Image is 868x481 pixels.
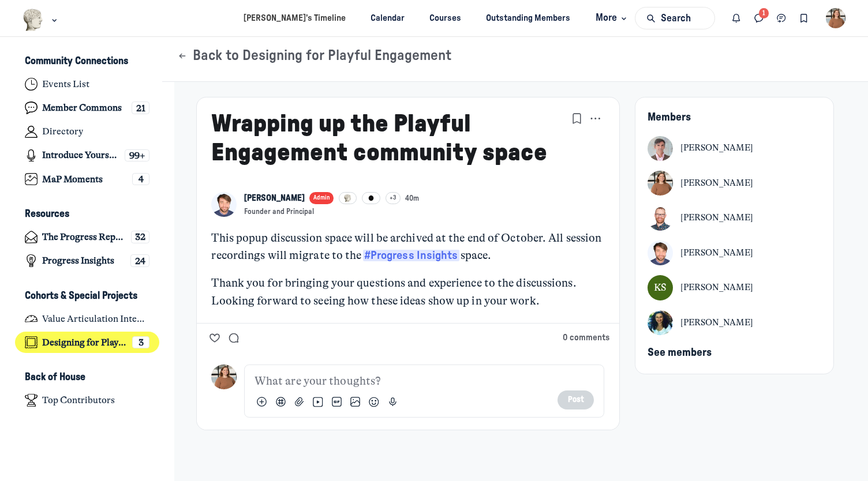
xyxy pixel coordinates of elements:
[313,194,330,203] span: Admin
[15,390,160,411] a: Top Contributors
[132,336,149,349] div: 3
[15,74,160,95] a: Events List
[680,281,753,294] div: [PERSON_NAME]
[42,149,119,161] h4: Introduce Yourself
[234,7,356,29] a: [PERSON_NAME]’s Timeline
[255,394,270,409] button: Open slash commands menu
[42,102,122,114] h4: Member Commons
[131,231,149,243] div: 32
[568,110,585,127] button: Bookmarks
[42,231,126,243] h4: The Progress Report
[405,194,419,204] a: 40m
[15,205,160,224] button: ResourcesCollapse space
[648,136,821,161] a: View Ed Rodley profile
[25,208,69,220] h3: Resources
[680,247,753,260] div: [PERSON_NAME]
[363,250,459,261] span: #Progress Insights
[648,347,712,360] button: See members
[648,310,821,335] a: View Alexandra Pafilis profile
[725,7,748,29] button: Notifications
[25,371,85,384] h3: Back of House
[476,7,581,29] a: Outstanding Members
[23,7,60,32] button: Museums as Progress logo
[648,171,821,196] a: View Aimee Mussman profile
[390,194,396,203] span: +3
[635,7,714,29] button: Search
[348,394,363,409] button: Add image
[42,337,127,348] h4: Designing for Playful Engagement
[42,174,103,185] h4: MaP Moments
[15,368,160,388] button: Back of HouseCollapse space
[585,7,634,29] button: More
[366,394,381,409] button: Add emoji
[130,254,149,267] div: 24
[648,275,672,300] div: KS
[42,126,83,137] h4: Directory
[211,275,604,310] p: Thank you for bringing your questions and experience to the discussions. Looking forward to seein...
[826,8,846,28] button: User menu options
[42,78,89,90] h4: Events List
[648,240,821,265] a: View Kyle Bowen profile
[361,7,415,29] a: Calendar
[420,7,472,29] a: Courses
[792,7,815,29] button: Bookmarks
[132,102,149,114] div: 21
[15,332,160,353] a: Designing for Playful Engagement3
[385,394,400,409] button: Record voice message
[42,313,149,325] h4: Value Articulation Intensive (Cultural Leadership Lab)
[177,47,451,65] button: Back to Designing for Playful Engagement
[558,390,594,409] button: Post
[25,290,137,302] h3: Cohorts & Special Projects
[15,52,160,72] button: Community ConnectionsCollapse space
[42,255,114,266] h4: Progress Insights
[648,205,821,230] a: View Jacob Rorem profile
[211,230,604,265] p: This popup discussion space will be archived at the end of October. All session recordings will m...
[648,275,821,300] a: View Kezia Simister profile
[680,212,753,224] div: [PERSON_NAME]
[273,394,288,409] button: Link to a post, event, lesson, or space
[15,168,160,190] a: MaP Moments4
[292,394,307,409] button: Attach files
[162,37,868,82] header: Page Header
[15,227,160,248] a: The Progress Report32
[226,329,242,345] button: Comment on Wrapping up the Playful Engagement community space
[680,317,753,329] div: [PERSON_NAME]
[329,394,344,409] button: Add GIF
[125,149,149,162] div: 99+
[648,112,691,123] span: Members
[748,7,770,29] button: Direct messages
[680,177,753,190] div: [PERSON_NAME]
[563,332,609,344] button: 0 comments
[244,192,305,205] a: View Kyle Bowen profile
[587,110,604,127] button: Post actions
[15,121,160,142] a: Directory
[648,111,691,125] button: Members
[211,111,547,165] a: Wrapping up the Playful Engagement community space
[770,7,793,29] button: Chat threads
[15,308,160,329] a: Value Articulation Intensive (Cultural Leadership Lab)
[15,250,160,272] a: Progress Insights24
[25,55,128,67] h3: Community Connections
[211,192,236,217] a: View Kyle Bowen profile
[244,207,314,217] button: Founder and Principal
[207,329,223,345] button: Like the Wrapping up the Playful Engagement community space post
[244,192,420,217] button: View Kyle Bowen profileAdmin+340mFounder and Principal
[15,286,160,306] button: Cohorts & Special ProjectsCollapse space
[15,145,160,166] a: Introduce Yourself99+
[648,347,712,358] span: See members
[132,173,149,186] div: 4
[42,394,115,406] h4: Top Contributors
[23,9,44,31] img: Museums as Progress logo
[310,394,325,409] button: Attach video
[596,10,630,26] span: More
[15,97,160,119] a: Member Commons21
[680,142,753,155] div: [PERSON_NAME]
